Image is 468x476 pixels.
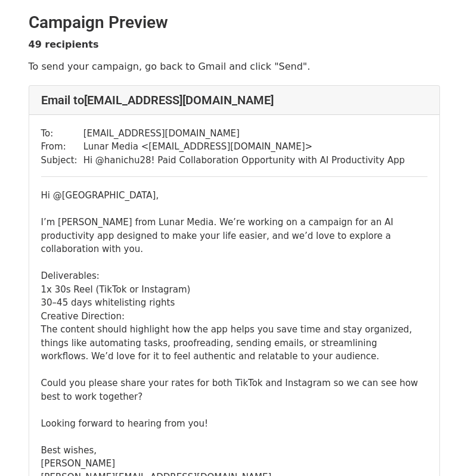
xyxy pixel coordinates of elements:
td: Subject: [41,154,83,167]
li: 1x 30s Reel (TikTok or Instagram) [41,283,427,297]
h2: Campaign Preview [29,13,440,33]
li: 30–45 days whitelisting rights [41,296,427,310]
p: To send your campaign, go back to Gmail and click "Send". [29,60,440,73]
td: From: [41,140,83,154]
td: Lunar Media < [EMAIL_ADDRESS][DOMAIN_NAME] > [83,140,405,154]
h4: Email to [EMAIL_ADDRESS][DOMAIN_NAME] [41,93,427,107]
strong: 49 recipients [29,39,99,50]
td: To: [41,127,83,141]
td: Hi @hanichu28! Paid Collaboration Opportunity with AI Productivity App [83,154,405,167]
td: [EMAIL_ADDRESS][DOMAIN_NAME] [83,127,405,141]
